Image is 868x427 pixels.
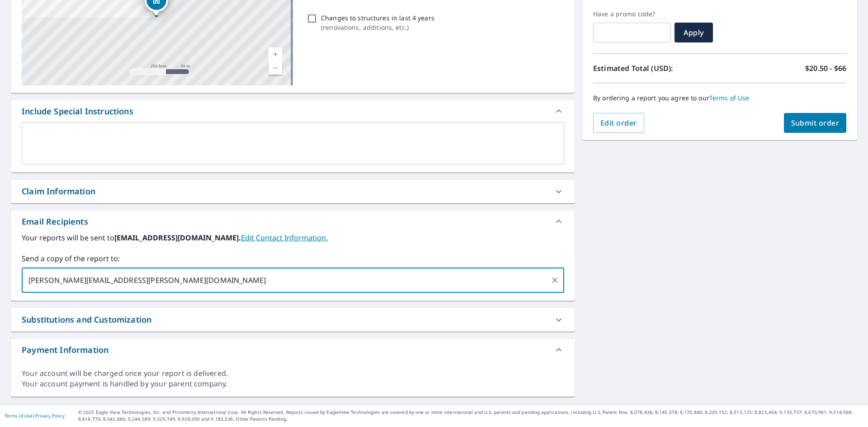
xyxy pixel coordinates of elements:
label: Send a copy of the report to: [22,253,564,264]
a: Terms of Use [709,94,750,102]
button: Edit order [593,113,644,133]
p: | [5,413,65,418]
span: Submit order [791,118,840,128]
button: Apply [675,23,713,42]
span: Apply [682,28,706,38]
div: Claim Information [22,185,95,197]
div: Substitutions and Customization [11,308,575,331]
a: Current Level 17, Zoom Out [269,61,282,75]
button: Submit order [784,113,847,133]
p: Changes to structures in last 4 years [321,13,434,23]
p: Estimated Total (USD): [593,63,720,74]
label: Have a promo code? [593,10,671,18]
span: Edit order [600,118,637,128]
p: By ordering a report you agree to our [593,94,846,102]
div: Substitutions and Customization [22,314,151,326]
div: Your account will be charged once your report is delivered. [22,368,564,379]
div: Payment Information [11,339,575,361]
a: EditContactInfo [241,233,328,243]
div: Include Special Instructions [22,105,133,117]
div: Payment Information [22,344,108,356]
p: ( renovations, additions, etc. ) [321,23,434,32]
b: [EMAIL_ADDRESS][DOMAIN_NAME]. [114,233,241,243]
div: Include Special Instructions [11,100,575,122]
a: Privacy Policy [35,413,65,419]
a: Current Level 17, Zoom In [269,47,282,61]
div: Email Recipients [22,216,88,228]
div: Your account payment is handled by your parent company. [22,379,564,389]
a: Terms of Use [5,413,33,419]
div: Claim Information [11,180,575,203]
button: Clear [548,274,561,286]
p: © 2025 Eagle View Technologies, Inc. and Pictometry International Corp. All Rights Reserved. Repo... [78,409,863,422]
p: $20.50 - $66 [805,63,846,74]
div: Email Recipients [11,211,575,232]
label: Your reports will be sent to [22,232,564,243]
